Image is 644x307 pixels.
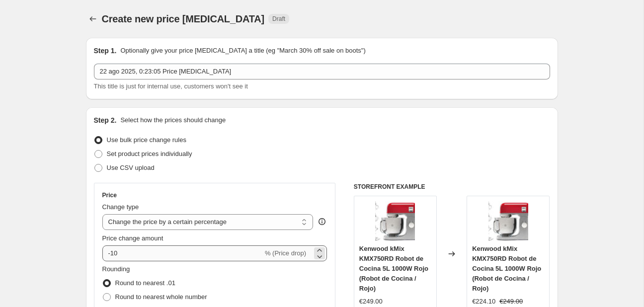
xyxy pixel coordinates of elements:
[272,15,285,23] span: Draft
[102,191,117,199] h3: Price
[102,234,163,242] span: Price change amount
[107,150,192,157] span: Set product prices individually
[86,12,100,26] button: Price change jobs
[359,297,383,307] div: €249.00
[94,64,550,79] input: 30% off holiday sale
[265,249,306,257] span: % (Price drop)
[94,115,117,125] h2: Step 2.
[317,217,327,227] div: help
[472,297,495,307] div: €224.10
[107,136,186,144] span: Use bulk price change rules
[102,203,139,211] span: Change type
[359,245,428,292] span: Kenwood kMix KMX750RD Robot de Cocina 5L 1000W Rojo (Robot de Cocina / Rojo)
[94,46,117,56] h2: Step 1.
[488,201,528,241] img: 816Aoy4HyIL._AC_SL1500_80x.jpg
[107,164,155,171] span: Use CSV upload
[120,115,226,125] p: Select how the prices should change
[115,279,175,287] span: Round to nearest .01
[115,293,207,301] span: Round to nearest whole number
[102,265,130,273] span: Rounding
[102,13,265,24] span: Create new price [MEDICAL_DATA]
[354,183,550,191] h6: STOREFRONT EXAMPLE
[102,245,263,261] input: -15
[120,46,365,56] p: Optionally give your price [MEDICAL_DATA] a title (eg "March 30% off sale on boots")
[375,201,415,241] img: 816Aoy4HyIL._AC_SL1500_80x.jpg
[499,297,523,307] strike: €249.00
[94,82,248,90] span: This title is just for internal use, customers won't see it
[472,245,541,292] span: Kenwood kMix KMX750RD Robot de Cocina 5L 1000W Rojo (Robot de Cocina / Rojo)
